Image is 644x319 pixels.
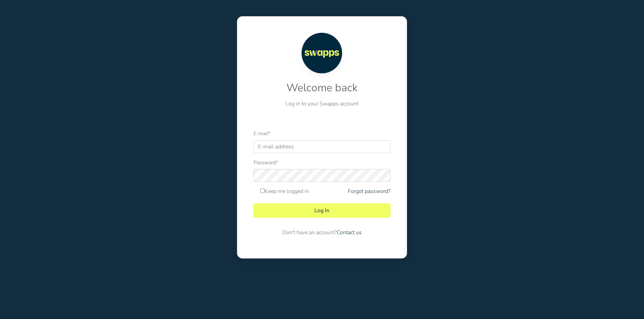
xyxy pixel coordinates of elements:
[348,187,390,195] a: Forgot password?
[260,187,309,195] label: Keep me logged in
[260,189,265,193] input: Keep me logged in
[254,100,390,108] p: Log in to your Swapps account
[302,33,342,73] img: Swapps logo
[254,228,390,237] p: Don't have an account?
[254,130,270,138] label: E-mail
[254,159,278,167] label: Password
[254,140,390,153] input: E-mail address
[254,203,390,218] button: Log In
[337,229,362,236] a: Contact us
[254,81,390,94] h2: Welcome back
